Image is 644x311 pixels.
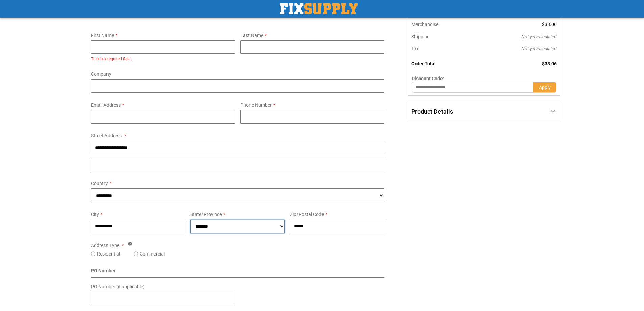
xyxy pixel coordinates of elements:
[140,250,165,257] label: Commercial
[240,102,272,108] span: Phone Number
[97,250,120,257] label: Residential
[533,82,556,93] button: Apply
[91,32,114,38] span: First Name
[408,43,476,55] th: Tax
[91,267,385,278] div: PO Number
[542,61,557,66] span: $38.06
[280,3,358,14] a: store logo
[91,133,122,138] span: Street Address
[542,22,557,27] span: $38.06
[91,181,108,186] span: Country
[91,243,119,248] span: Address Type
[412,76,444,81] span: Discount Code:
[91,102,121,108] span: Email Address
[411,108,453,115] span: Product Details
[521,34,557,39] span: Not yet calculated
[91,284,145,289] span: PO Number (if applicable)
[539,85,551,90] span: Apply
[240,32,263,38] span: Last Name
[408,18,476,30] th: Merchandise
[91,212,99,217] span: City
[91,57,132,61] span: This is a required field.
[521,46,557,51] span: Not yet calculated
[411,34,430,39] span: Shipping
[290,212,324,217] span: Zip/Postal Code
[91,71,111,77] span: Company
[280,3,358,14] img: Fix Industrial Supply
[411,61,436,66] strong: Order Total
[190,212,222,217] span: State/Province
